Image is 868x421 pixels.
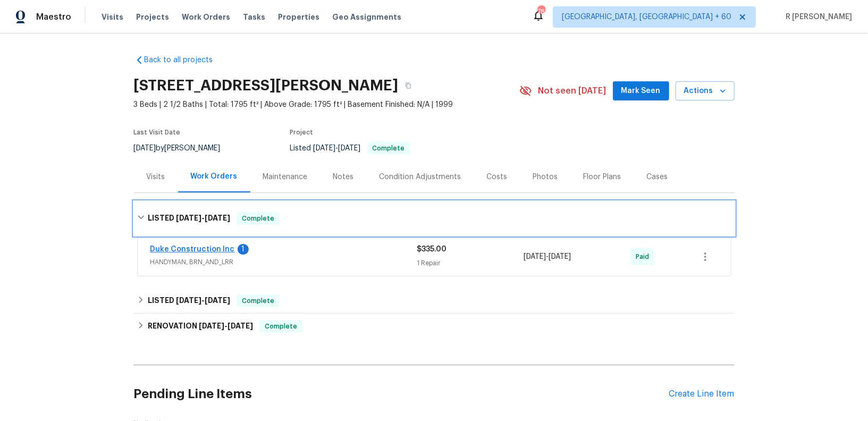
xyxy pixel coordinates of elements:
[533,172,558,182] div: Photos
[781,12,852,22] span: R [PERSON_NAME]
[199,322,253,330] span: -
[148,294,230,307] h6: LISTED
[134,288,735,314] div: LISTED [DATE]-[DATE]Complete
[150,257,417,267] span: HANDYMAN, BRN_AND_LRR
[227,322,253,330] span: [DATE]
[136,12,169,22] span: Projects
[243,13,265,21] span: Tasks
[102,12,123,22] span: Visits
[314,145,361,152] span: -
[278,12,319,22] span: Properties
[147,172,165,182] div: Visits
[487,172,508,182] div: Costs
[399,76,418,95] button: Copy Address
[176,297,230,304] span: -
[205,214,230,222] span: [DATE]
[182,12,230,22] span: Work Orders
[537,6,545,17] div: 787
[669,389,735,399] div: Create Line Item
[134,129,181,136] span: Last Visit Date
[613,81,669,101] button: Mark Seen
[380,172,461,182] div: Condition Adjustments
[562,12,731,22] span: [GEOGRAPHIC_DATA], [GEOGRAPHIC_DATA] + 60
[134,55,236,65] a: Back to all projects
[260,321,301,332] span: Complete
[191,171,238,182] div: Work Orders
[636,251,653,262] span: Paid
[339,145,361,152] span: [DATE]
[263,172,308,182] div: Maintenance
[238,213,279,224] span: Complete
[150,246,235,253] a: Duke Construction Inc
[134,145,156,152] span: [DATE]
[176,297,201,304] span: [DATE]
[176,214,201,222] span: [DATE]
[148,212,230,225] h6: LISTED
[148,320,253,333] h6: RENOVATION
[647,172,668,182] div: Cases
[417,258,524,268] div: 1 Repair
[684,85,726,98] span: Actions
[333,172,354,182] div: Notes
[134,369,669,419] h2: Pending Line Items
[549,253,571,260] span: [DATE]
[134,80,399,91] h2: [STREET_ADDRESS][PERSON_NAME]
[238,244,249,255] div: 1
[368,145,409,151] span: Complete
[332,12,401,22] span: Geo Assignments
[676,81,735,101] button: Actions
[199,322,224,330] span: [DATE]
[134,314,735,339] div: RENOVATION [DATE]-[DATE]Complete
[314,145,336,152] span: [DATE]
[134,201,735,235] div: LISTED [DATE]-[DATE]Complete
[290,145,410,152] span: Listed
[290,129,314,136] span: Project
[538,86,606,96] span: Not seen [DATE]
[584,172,621,182] div: Floor Plans
[417,246,447,253] span: $335.00
[238,296,279,306] span: Complete
[524,251,571,262] span: -
[36,12,71,22] span: Maestro
[176,214,230,222] span: -
[621,85,661,98] span: Mark Seen
[134,99,519,110] span: 3 Beds | 2 1/2 Baths | Total: 1795 ft² | Above Grade: 1795 ft² | Basement Finished: N/A | 1999
[134,142,233,155] div: by [PERSON_NAME]
[524,253,546,260] span: [DATE]
[205,297,230,304] span: [DATE]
